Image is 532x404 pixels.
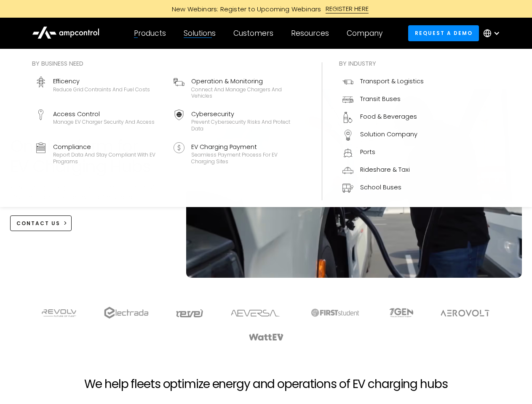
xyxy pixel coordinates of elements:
[291,29,329,38] div: Resources
[191,119,302,132] div: Prevent cybersecurity risks and protect data
[339,144,427,162] a: Ports
[53,142,163,151] div: Compliance
[408,25,479,41] a: Request a demo
[440,310,490,316] img: Aerovolt Logo
[360,94,401,104] div: Transit Buses
[339,179,427,197] a: School Buses
[339,162,427,179] a: Rideshare & Taxi
[104,307,148,319] img: electrada logo
[10,215,72,231] a: CONTACT US
[233,29,273,38] div: Customers
[360,165,410,174] div: Rideshare & Taxi
[191,77,302,86] div: Operation & Monitoring
[360,130,417,139] div: Solution Company
[163,5,326,13] div: New Webinars: Register to Upcoming Webinars
[170,73,305,103] a: Operation & MonitoringConnect and manage chargers and vehicles
[53,109,155,119] div: Access Control
[77,4,456,13] a: New Webinars: Register to Upcoming WebinarsREGISTER HERE
[170,106,305,136] a: CybersecurityPrevent cybersecurity risks and protect data
[170,139,305,168] a: EV Charging PaymentSeamless Payment Process for EV Charging Sites
[360,183,401,192] div: School Buses
[32,59,305,68] div: By business need
[53,77,150,86] div: Efficency
[347,29,382,38] div: Company
[53,86,150,93] div: Reduce grid contraints and fuel costs
[360,112,417,121] div: Food & Beverages
[339,73,427,91] a: Transport & Logistics
[53,119,155,125] div: Manage EV charger security and access
[339,91,427,109] a: Transit Buses
[32,139,167,168] a: ComplianceReport data and stay compliant with EV programs
[339,126,427,144] a: Solution Company
[339,59,427,68] div: By industry
[191,86,302,99] div: Connect and manage chargers and vehicles
[32,106,167,136] a: Access ControlManage EV charger security and access
[191,109,302,119] div: Cybersecurity
[184,29,216,38] div: Solutions
[53,151,163,165] div: Report data and stay compliant with EV programs
[32,73,167,103] a: EfficencyReduce grid contraints and fuel costs
[84,377,447,391] h2: We help fleets optimize energy and operations of EV charging hubs
[16,220,60,227] div: CONTACT US
[191,151,302,165] div: Seamless Payment Process for EV Charging Sites
[360,147,375,157] div: Ports
[339,109,427,126] a: Food & Beverages
[360,77,424,86] div: Transport & Logistics
[191,142,302,151] div: EV Charging Payment
[249,334,284,340] img: WattEV logo
[134,29,166,38] div: Products
[326,4,369,13] div: REGISTER HERE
